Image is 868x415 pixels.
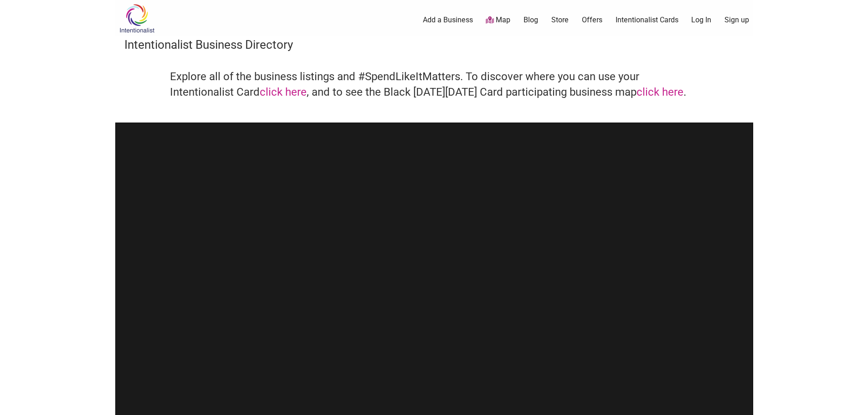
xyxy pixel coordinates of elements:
[616,15,678,25] a: Intentionalist Cards
[115,4,159,33] img: Intentionalist
[486,15,510,26] a: Map
[170,69,699,100] h4: Explore all of the business listings and #SpendLikeItMatters. To discover where you can use your ...
[551,15,569,25] a: Store
[724,15,749,25] a: Sign up
[637,86,683,98] a: click here
[260,86,307,98] a: click here
[124,36,744,53] h3: Intentionalist Business Directory
[691,15,711,25] a: Log In
[582,15,602,25] a: Offers
[524,15,538,25] a: Blog
[423,15,473,25] a: Add a Business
